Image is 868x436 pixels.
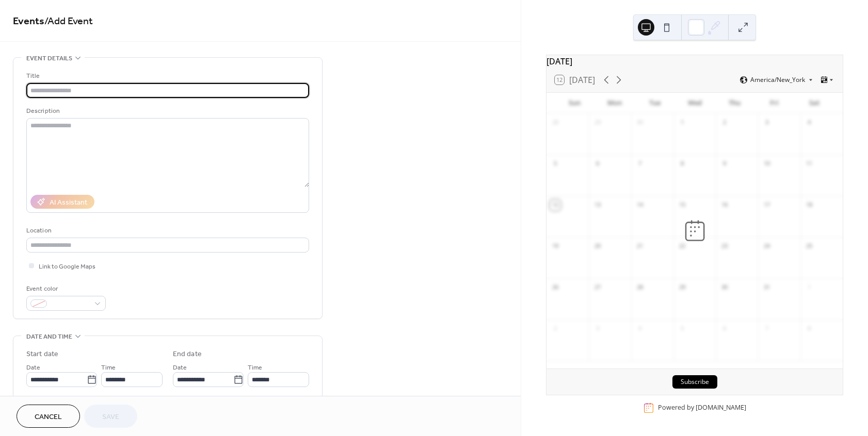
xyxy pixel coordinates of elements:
[26,349,58,360] div: Start date
[803,117,815,128] div: 4
[761,117,773,128] div: 3
[550,241,561,252] div: 19
[677,117,688,128] div: 1
[634,117,646,128] div: 30
[550,323,561,334] div: 2
[550,158,561,170] div: 5
[17,405,80,428] button: Cancel
[592,117,603,128] div: 29
[26,283,104,294] div: Event color
[803,323,815,334] div: 8
[677,282,688,293] div: 29
[555,93,594,113] div: Sun
[761,323,773,334] div: 7
[715,93,754,113] div: Thu
[635,93,674,113] div: Tue
[634,241,646,252] div: 21
[26,362,40,373] span: Date
[750,77,805,83] span: America/New_York
[803,282,815,293] div: 1
[26,331,72,342] span: Date and time
[26,225,307,236] div: Location
[795,93,834,113] div: Sat
[803,241,815,252] div: 25
[634,199,646,211] div: 14
[248,362,262,373] span: Time
[674,93,714,113] div: Wed
[26,106,307,116] div: Description
[672,375,717,389] button: Subscribe
[173,362,187,373] span: Date
[696,403,746,412] a: [DOMAIN_NAME]
[550,117,561,128] div: 28
[26,71,307,81] div: Title
[39,261,95,272] span: Link to Google Maps
[761,282,773,293] div: 31
[26,53,72,64] span: Event details
[677,158,688,170] div: 8
[719,323,730,334] div: 6
[550,199,561,211] div: 12
[101,362,116,373] span: Time
[761,199,773,211] div: 17
[173,349,202,360] div: End date
[719,199,730,211] div: 16
[803,199,815,211] div: 18
[719,282,730,293] div: 30
[592,241,603,252] div: 20
[35,412,62,423] span: Cancel
[634,323,646,334] div: 4
[13,11,44,31] a: Events
[550,282,561,293] div: 26
[592,158,603,170] div: 6
[595,93,635,113] div: Mon
[592,323,603,334] div: 3
[546,55,843,68] div: [DATE]
[592,199,603,211] div: 13
[761,158,773,170] div: 10
[754,93,794,113] div: Fri
[761,241,773,252] div: 24
[658,403,746,412] div: Powered by
[719,158,730,170] div: 9
[634,282,646,293] div: 28
[677,199,688,211] div: 15
[803,158,815,170] div: 11
[677,323,688,334] div: 5
[44,11,93,31] span: / Add Event
[592,282,603,293] div: 27
[719,117,730,128] div: 2
[677,241,688,252] div: 22
[719,241,730,252] div: 23
[634,158,646,170] div: 7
